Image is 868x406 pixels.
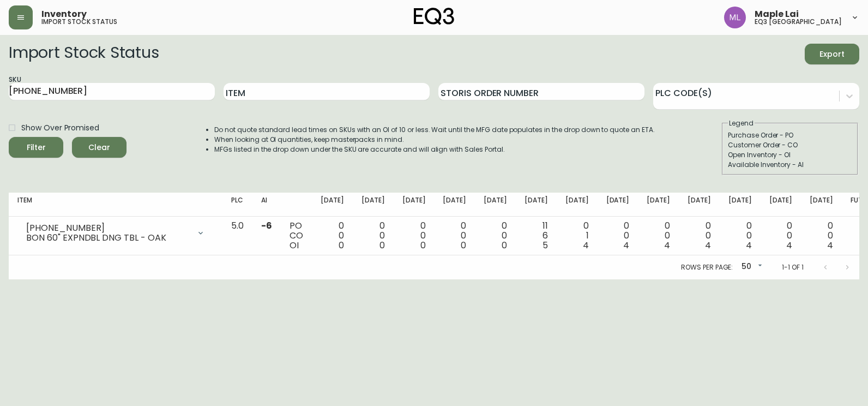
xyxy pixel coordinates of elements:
[214,135,655,145] li: When looking at OI quantities, keep masterpacks in mind.
[420,239,426,252] span: 0
[720,193,761,217] th: [DATE]
[755,10,799,19] span: Maple Lai
[583,239,589,252] span: 4
[41,19,117,25] h5: import stock status
[9,193,222,217] th: Item
[761,193,801,217] th: [DATE]
[801,193,842,217] th: [DATE]
[27,141,46,154] div: Filter
[339,239,344,252] span: 0
[681,262,733,272] p: Rows per page:
[827,239,833,252] span: 4
[782,262,804,272] p: 1-1 of 1
[525,221,548,250] div: 11 6
[222,193,252,217] th: PLC
[728,140,852,150] div: Customer Order - CO
[41,10,87,19] span: Inventory
[606,221,630,250] div: 0 0
[724,7,746,28] img: 61e28cffcf8cc9f4e300d877dd684943
[664,239,670,252] span: 4
[379,239,385,252] span: 0
[261,219,272,232] span: -6
[638,193,679,217] th: [DATE]
[502,239,507,252] span: 0
[728,130,852,140] div: Purchase Order - PO
[414,8,454,25] img: logo
[786,239,792,252] span: 4
[26,233,190,243] div: BON 60" EXPNDBL DNG TBL - OAK
[402,221,426,250] div: 0 0
[728,118,755,128] legend: Legend
[728,150,852,160] div: Open Inventory - OI
[688,221,711,250] div: 0 0
[17,221,214,245] div: [PHONE_NUMBER]BON 60" EXPNDBL DNG TBL - OAK
[290,221,303,250] div: PO CO
[557,193,598,217] th: [DATE]
[728,221,752,250] div: 0 0
[290,239,299,252] span: OI
[598,193,638,217] th: [DATE]
[647,221,670,250] div: 0 0
[813,47,851,61] span: Export
[214,145,655,154] li: MFGs listed in the drop down under the SKU are accurate and will align with Sales Portal.
[542,239,548,252] span: 5
[484,221,507,250] div: 0 0
[214,125,655,135] li: Do not quote standard lead times on SKUs with an OI of 10 or less. Wait until the MFG date popula...
[461,239,466,252] span: 0
[728,160,852,170] div: Available Inventory - AI
[9,44,159,64] h2: Import Stock Status
[394,193,435,217] th: [DATE]
[737,258,764,276] div: 50
[321,221,344,250] div: 0 0
[623,239,629,252] span: 4
[565,221,589,250] div: 0 1
[746,239,752,252] span: 4
[755,19,842,25] h5: eq3 [GEOGRAPHIC_DATA]
[361,221,385,250] div: 0 0
[312,193,353,217] th: [DATE]
[72,137,126,158] button: Clear
[679,193,720,217] th: [DATE]
[475,193,516,217] th: [DATE]
[805,44,859,64] button: Export
[705,239,711,252] span: 4
[21,122,99,134] span: Show Over Promised
[810,221,833,250] div: 0 0
[9,137,63,158] button: Filter
[353,193,394,217] th: [DATE]
[434,193,475,217] th: [DATE]
[769,221,793,250] div: 0 0
[443,221,466,250] div: 0 0
[516,193,557,217] th: [DATE]
[222,217,252,255] td: 5.0
[252,193,281,217] th: AI
[26,223,190,233] div: [PHONE_NUMBER]
[81,141,118,154] span: Clear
